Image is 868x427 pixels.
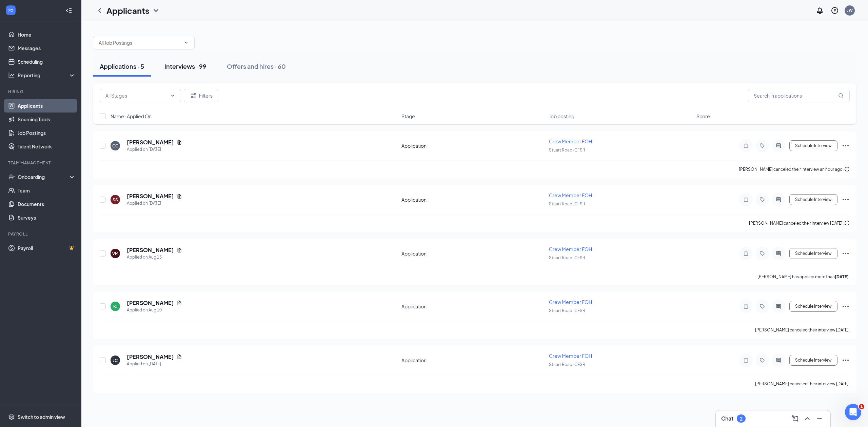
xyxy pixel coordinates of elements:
[549,138,592,144] span: Crew Member FOH
[758,251,766,256] svg: Tag
[401,142,545,149] div: Application
[18,413,65,420] div: Switch to admin view
[774,304,783,309] svg: ActiveChat
[164,62,206,70] div: Interviews · 99
[740,416,743,422] div: 2
[803,414,811,423] svg: ChevronUp
[549,201,585,206] span: Stuart Road-CFSR
[742,358,750,363] svg: Note
[859,404,864,409] span: 1
[549,147,585,152] span: Stuart Road-CFSR
[177,194,182,199] svg: Document
[177,354,182,360] svg: Document
[127,192,174,200] h5: [PERSON_NAME]
[844,220,850,226] svg: Info
[113,358,118,363] div: JC
[18,140,76,153] a: Talent Network
[18,241,76,255] a: PayrollCrown
[842,142,850,150] svg: Ellipses
[190,91,198,100] svg: Filter
[789,355,837,366] button: Schedule Interview
[127,299,174,307] h5: [PERSON_NAME]
[549,255,585,260] span: Stuart Road-CFSR
[18,113,76,126] a: Sourcing Tools
[99,39,181,46] input: All Job Postings
[749,220,850,227] div: [PERSON_NAME] canceled their interview [DATE].
[177,140,182,145] svg: Document
[113,197,118,203] div: SS
[401,303,545,310] div: Application
[112,143,119,149] div: CG
[842,249,850,258] svg: Ellipses
[18,41,76,55] a: Messages
[8,231,74,237] div: Payroll
[170,93,175,98] svg: ChevronDown
[789,194,837,205] button: Schedule Interview
[112,251,118,257] div: VM
[845,404,861,420] iframe: Intercom live chat
[18,99,76,113] a: Applicants
[842,356,850,364] svg: Ellipses
[789,248,837,259] button: Schedule Interview
[815,414,824,423] svg: Minimize
[127,307,182,313] div: Applied on Aug 10
[835,274,849,279] b: [DATE]
[127,200,182,207] div: Applied on [DATE]
[549,192,592,198] span: Crew Member FOH
[18,55,76,68] a: Scheduling
[18,211,76,224] a: Surveys
[742,251,750,256] svg: Note
[790,413,801,424] button: ComposeMessage
[8,413,15,420] svg: Settings
[401,357,545,364] div: Application
[791,414,799,423] svg: ComposeMessage
[65,7,72,14] svg: Collapse
[113,304,118,309] div: KJ
[18,28,76,41] a: Home
[18,184,76,197] a: Team
[755,327,850,333] div: [PERSON_NAME] canceled their interview [DATE].
[96,6,104,15] svg: ChevronLeft
[842,302,850,310] svg: Ellipses
[758,358,766,363] svg: Tag
[127,246,174,254] h5: [PERSON_NAME]
[789,301,837,312] button: Schedule Interview
[8,160,74,166] div: Team Management
[127,361,182,367] div: Applied on [DATE]
[105,92,167,99] input: All Stages
[8,72,15,79] svg: Analysis
[549,362,585,367] span: Stuart Road-CFSR
[755,381,850,387] div: [PERSON_NAME] canceled their interview [DATE].
[127,146,182,153] div: Applied on [DATE]
[177,247,182,253] svg: Document
[802,413,813,424] button: ChevronUp
[127,254,182,261] div: Applied on Aug 15
[758,197,766,202] svg: Tag
[814,413,825,424] button: Minimize
[774,251,783,256] svg: ActiveChat
[774,197,783,202] svg: ActiveChat
[127,353,174,361] h5: [PERSON_NAME]
[18,126,76,140] a: Job Postings
[774,358,783,363] svg: ActiveChat
[742,197,750,202] svg: Note
[549,353,592,359] span: Crew Member FOH
[127,139,174,146] h5: [PERSON_NAME]
[758,143,766,148] svg: Tag
[8,89,74,95] div: Hiring
[847,7,853,13] div: JW
[831,6,839,15] svg: QuestionInfo
[183,40,189,45] svg: ChevronDown
[152,6,160,15] svg: ChevronDown
[7,7,14,14] svg: WorkstreamLogo
[227,62,286,70] div: Offers and hires · 60
[177,300,182,306] svg: Document
[106,5,149,16] h1: Applicants
[401,250,545,257] div: Application
[774,143,783,148] svg: ActiveChat
[549,113,574,120] span: Job posting
[18,197,76,211] a: Documents
[549,246,592,252] span: Crew Member FOH
[111,113,152,120] span: Name · Applied On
